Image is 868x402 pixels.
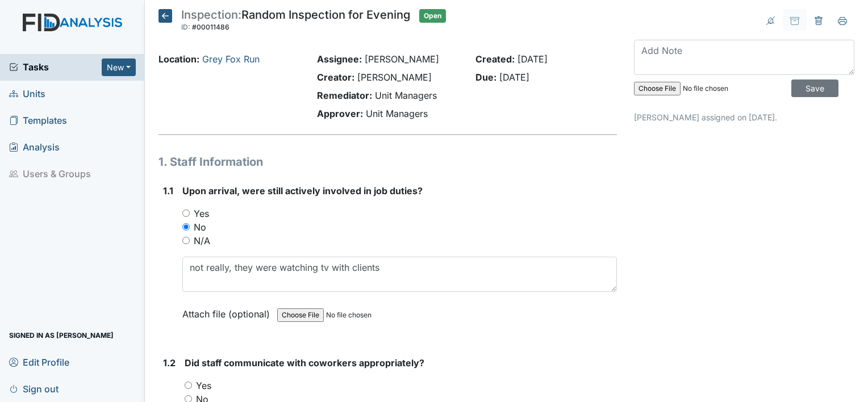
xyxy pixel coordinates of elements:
strong: Due: [475,72,496,83]
strong: Assignee: [317,53,362,65]
strong: Remediator: [317,90,372,101]
textarea: not really, they were watching tv with clients [182,257,617,292]
label: Yes [196,379,211,392]
span: Inspection: [181,8,241,22]
strong: Approver: [317,108,363,119]
input: Yes [185,382,192,389]
h1: 1. Staff Information [158,153,617,170]
span: Open [419,9,446,23]
p: [PERSON_NAME] assigned on [DATE]. [634,111,854,123]
span: Analysis [9,139,60,156]
span: [DATE] [499,72,529,83]
label: Yes [194,207,209,220]
a: Grey Fox Run [202,53,260,65]
span: Unit Managers [375,90,437,101]
span: Sign out [9,380,59,397]
span: Edit Profile [9,353,69,371]
span: Signed in as [PERSON_NAME] [9,326,114,344]
strong: Location: [158,53,199,65]
span: [DATE] [518,53,548,65]
button: New [102,58,136,76]
input: N/A [182,237,190,244]
label: 1.1 [163,184,173,198]
strong: Created: [475,53,515,65]
input: Save [791,79,838,97]
strong: Creator: [317,72,354,83]
label: Attach file (optional) [182,301,274,321]
span: Upon arrival, were still actively involved in job duties? [182,185,423,196]
span: Unit Managers [366,108,428,119]
div: Random Inspection for Evening [181,9,410,34]
span: Units [9,85,45,103]
label: N/A [194,234,210,248]
input: Yes [182,210,190,217]
label: No [194,220,206,234]
span: Did staff communicate with coworkers appropriately? [185,357,424,368]
span: Templates [9,112,67,129]
span: [PERSON_NAME] [357,72,432,83]
span: [PERSON_NAME] [365,53,439,65]
a: Tasks [9,60,102,74]
label: 1.2 [163,356,176,370]
span: ID: [181,23,190,31]
span: #00011486 [192,23,229,31]
input: No [182,223,190,231]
